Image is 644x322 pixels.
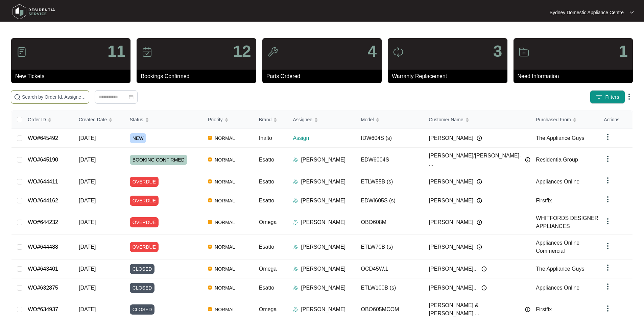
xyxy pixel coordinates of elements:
[73,111,124,129] th: Created Date
[477,179,482,184] img: Info icon
[108,43,125,59] p: 11
[356,259,424,278] td: OCD45W.1
[604,242,612,250] img: dropdown arrow
[259,285,274,291] span: Esatto
[356,148,424,172] td: EDW6004S
[429,301,522,318] span: [PERSON_NAME] & [PERSON_NAME] ...
[259,116,271,123] span: Brand
[518,72,633,80] p: Need Information
[429,134,474,142] span: [PERSON_NAME]
[356,129,424,148] td: IDW604S (s)
[130,264,155,274] span: CLOSED
[79,285,96,291] span: [DATE]
[141,72,256,80] p: Bookings Confirmed
[519,47,529,57] img: icon
[605,94,619,101] span: Filters
[259,179,274,184] span: Esatto
[301,218,345,226] p: [PERSON_NAME]
[208,220,212,224] img: Vercel Logo
[429,284,478,292] span: [PERSON_NAME]...
[604,264,612,272] img: dropdown arrow
[429,152,522,168] span: [PERSON_NAME]/[PERSON_NAME]- ...
[130,133,146,143] span: NEW
[293,179,298,184] img: Assigner Icon
[356,172,424,191] td: ETLW55B (s)
[293,266,298,272] img: Assigner Icon
[212,156,238,164] span: NORMAL
[208,157,212,162] img: Vercel Logo
[301,265,345,273] p: [PERSON_NAME]
[259,266,277,272] span: Omega
[212,218,238,226] span: NORMAL
[525,307,530,312] img: Info icon
[604,155,612,163] img: dropdown arrow
[301,243,345,251] p: [PERSON_NAME]
[356,297,424,322] td: OBO605MCOM
[208,136,212,140] img: Vercel Logo
[536,240,579,254] span: Appliances Online Commercial
[481,285,487,291] img: Info icon
[293,285,298,291] img: Assigner Icon
[233,43,251,59] p: 12
[356,111,424,129] th: Model
[293,220,298,225] img: Assigner Icon
[79,135,96,141] span: [DATE]
[293,198,298,203] img: Assigner Icon
[267,47,278,57] img: icon
[212,178,238,186] span: NORMAL
[130,242,159,252] span: OVERDUE
[596,94,602,100] img: filter icon
[536,135,584,141] span: The Appliance Guys
[356,278,424,297] td: ETLW100B (s)
[525,157,530,163] img: Info icon
[604,217,612,225] img: dropdown arrow
[536,285,579,291] span: Appliances Online
[429,178,474,186] span: [PERSON_NAME]
[28,198,58,203] a: WO#644162
[28,219,58,225] a: WO#644232
[15,72,130,80] p: New Tickets
[266,72,382,80] p: Parts Ordered
[429,265,478,273] span: [PERSON_NAME]...
[130,196,159,206] span: OVERDUE
[79,116,107,123] span: Created Date
[16,47,27,57] img: icon
[477,220,482,225] img: Info icon
[208,179,212,183] img: Vercel Logo
[604,195,612,203] img: dropdown arrow
[124,111,202,129] th: Status
[293,244,298,250] img: Assigner Icon
[367,43,377,59] p: 4
[79,266,96,272] span: [DATE]
[208,286,212,290] img: Vercel Logo
[536,157,578,163] span: Residentia Group
[301,178,345,186] p: [PERSON_NAME]
[130,304,155,315] span: CLOSED
[301,197,345,205] p: [PERSON_NAME]
[212,305,238,314] span: NORMAL
[259,157,274,163] span: Esatto
[208,267,212,271] img: Vercel Logo
[130,283,155,293] span: CLOSED
[477,198,482,203] img: Info icon
[393,47,404,57] img: icon
[212,284,238,292] span: NORMAL
[493,43,502,59] p: 3
[429,116,463,123] span: Customer Name
[530,111,598,129] th: Purchased From
[293,307,298,312] img: Assigner Icon
[130,155,187,165] span: BOOKING CONFIRMED
[625,93,633,101] img: dropdown arrow
[28,266,58,272] a: WO#643401
[202,111,254,129] th: Priority
[212,243,238,251] span: NORMAL
[598,111,633,129] th: Actions
[301,156,345,164] p: [PERSON_NAME]
[208,116,223,123] span: Priority
[142,47,152,57] img: icon
[259,135,272,141] span: Inalto
[212,197,238,205] span: NORMAL
[361,116,374,123] span: Model
[28,135,58,141] a: WO#645492
[429,197,474,205] span: [PERSON_NAME]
